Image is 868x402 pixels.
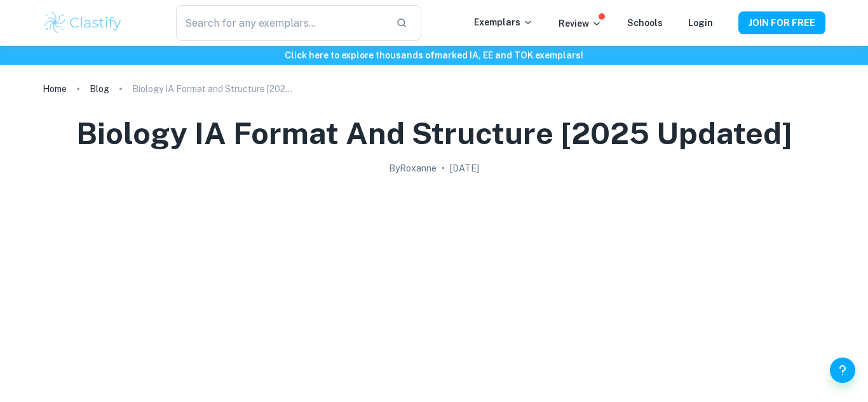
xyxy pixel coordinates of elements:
[389,161,437,175] h2: By Roxanne
[43,10,123,36] img: Clastify logo
[450,161,479,175] h2: [DATE]
[627,18,663,28] a: Schools
[43,80,67,98] a: Home
[132,82,297,96] p: Biology IA Format and Structure [2025 updated]
[688,18,713,28] a: Login
[474,15,533,29] p: Exemplars
[559,17,602,30] p: Review
[176,5,386,41] input: Search for any exemplars...
[738,11,825,34] button: JOIN FOR FREE
[3,48,865,62] h6: Click here to explore thousands of marked IA, EE and TOK exemplars !
[830,358,855,383] button: Help and Feedback
[90,80,109,98] a: Blog
[442,161,445,175] p: •
[76,113,792,154] h1: Biology IA Format and Structure [2025 updated]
